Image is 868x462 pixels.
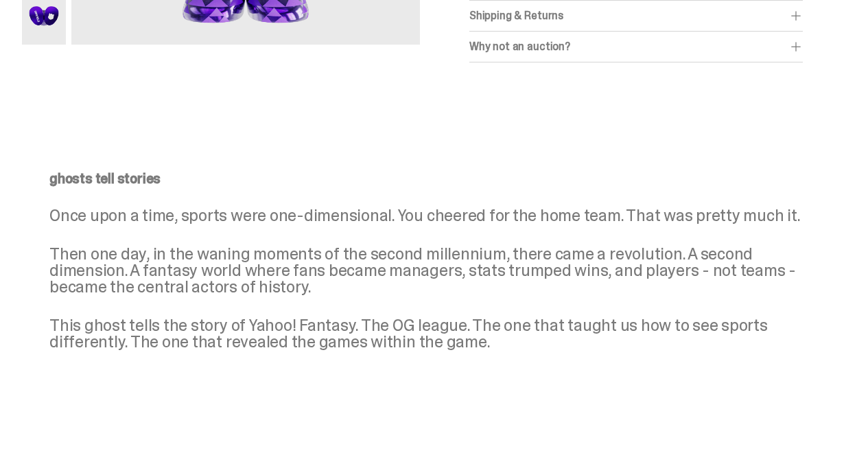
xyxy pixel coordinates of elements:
p: This ghost tells the story of Yahoo! Fantasy. The OG league. The one that taught us how to see sp... [49,317,808,350]
p: ghosts tell stories [49,172,808,185]
div: Shipping & Returns [469,9,803,23]
div: Why not an auction? [469,40,803,54]
p: Then one day, in the waning moments of the second millennium, there came a revolution. A second d... [49,246,808,295]
p: Once upon a time, sports were one-dimensional. You cheered for the home team. That was pretty muc... [49,207,808,224]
